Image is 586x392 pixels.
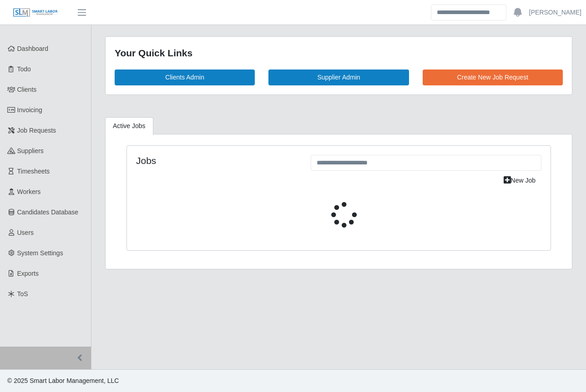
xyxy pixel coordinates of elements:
[431,5,506,20] input: Search
[7,377,119,384] span: © 2025 Smart Labor Management, LLC
[498,173,541,189] a: New Job
[17,147,44,154] span: Suppliers
[17,249,63,257] span: System Settings
[136,155,297,166] h4: Jobs
[529,8,581,17] a: [PERSON_NAME]
[268,69,409,85] a: Supplier Admin
[17,45,49,52] span: Dashboard
[423,69,563,85] a: Create New Job Request
[17,270,39,277] span: Exports
[17,65,31,73] span: Todo
[17,127,56,134] span: Job Requests
[13,8,58,18] img: SLM Logo
[17,290,28,298] span: ToS
[105,117,153,135] a: Active Jobs
[17,168,50,175] span: Timesheets
[115,69,255,85] a: Clients Admin
[115,46,563,60] div: Your Quick Links
[17,229,34,236] span: Users
[17,208,79,216] span: Candidates Database
[17,188,41,195] span: Workers
[17,106,42,114] span: Invoicing
[17,86,37,93] span: Clients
